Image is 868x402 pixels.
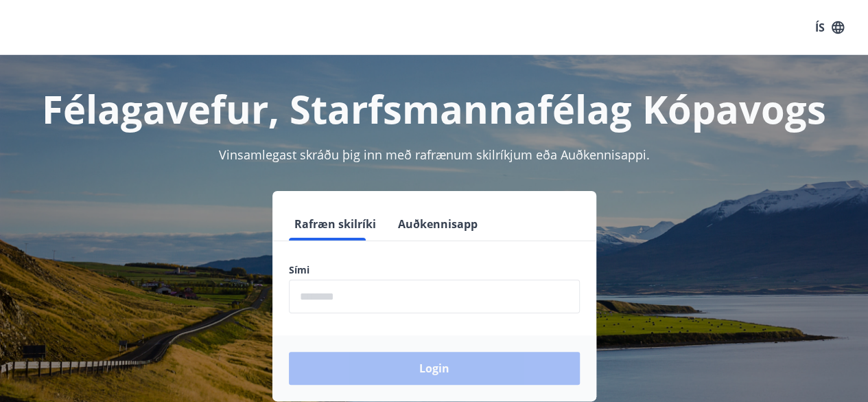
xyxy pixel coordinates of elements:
h1: Félagavefur, Starfsmannafélag Kópavogs [16,82,852,135]
label: Sími [289,263,580,277]
button: Auðkennisapp [392,208,483,241]
span: Vinsamlegast skráðu þig inn með rafrænum skilríkjum eða Auðkennisappi. [219,146,650,163]
button: Rafræn skilríki [289,208,382,241]
button: ÍS [808,15,852,40]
